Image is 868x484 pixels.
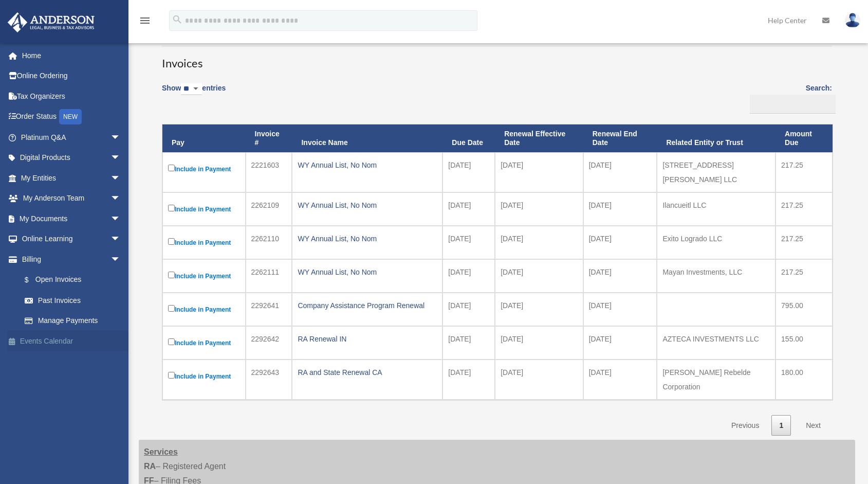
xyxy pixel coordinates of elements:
[845,13,860,28] img: User Pic
[246,360,292,400] td: 2292643
[298,158,437,172] div: WY Annual List, No Nom
[7,86,136,106] a: Tax Organizers
[110,168,131,189] span: arrow_drop_down
[724,415,767,436] a: Previous
[442,259,495,293] td: [DATE]
[168,238,175,245] input: Include in Payment
[110,148,131,169] span: arrow_drop_down
[14,290,131,311] a: Past Invoices
[168,303,240,316] label: Include in Payment
[750,95,836,114] input: Search:
[162,82,226,105] label: Show entries
[775,124,833,152] th: Amount Due: activate to sort column ascending
[14,311,131,331] a: Manage Payments
[442,360,495,400] td: [DATE]
[7,127,136,148] a: Platinum Q&Aarrow_drop_down
[144,462,156,471] strong: RA
[442,326,495,360] td: [DATE]
[657,124,775,152] th: Related Entity or Trust: activate to sort column ascending
[110,127,131,148] span: arrow_drop_down
[298,265,437,279] div: WY Annual List, No Nom
[798,415,828,436] a: Next
[775,226,833,259] td: 217.25
[495,124,583,152] th: Renewal Effective Date: activate to sort column ascending
[168,372,175,379] input: Include in Payment
[657,226,775,259] td: Exito Logrado LLC
[495,226,583,259] td: [DATE]
[7,331,136,351] a: Events Calendar
[775,192,833,226] td: 217.25
[144,447,178,456] strong: Services
[771,415,791,436] a: 1
[775,152,833,192] td: 217.25
[7,229,136,249] a: Online Learningarrow_drop_down
[7,106,136,128] a: Order StatusNEW
[442,226,495,259] td: [DATE]
[298,298,437,313] div: Company Assistance Program Renewal
[442,192,495,226] td: [DATE]
[7,148,136,168] a: Digital Productsarrow_drop_down
[298,332,437,346] div: RA Renewal IN
[495,259,583,293] td: [DATE]
[246,293,292,326] td: 2292641
[442,124,495,152] th: Due Date: activate to sort column ascending
[298,365,437,380] div: RA and State Renewal CA
[110,188,131,209] span: arrow_drop_down
[168,338,175,345] input: Include in Payment
[657,152,775,192] td: [STREET_ADDRESS][PERSON_NAME] LLC
[181,83,202,95] select: Showentries
[172,14,183,25] i: search
[168,305,175,312] input: Include in Payment
[657,259,775,293] td: Mayan Investments, LLC
[583,293,657,326] td: [DATE]
[746,82,832,114] label: Search:
[139,14,151,27] i: menu
[168,370,240,383] label: Include in Payment
[14,270,126,291] a: $Open Invoices
[657,192,775,226] td: Ilancueitl LLC
[7,66,136,86] a: Online Ordering
[775,326,833,360] td: 155.00
[495,360,583,400] td: [DATE]
[168,270,240,282] label: Include in Payment
[583,124,657,152] th: Renewal End Date: activate to sort column ascending
[246,124,292,152] th: Invoice #: activate to sort column ascending
[292,124,442,152] th: Invoice Name: activate to sort column ascending
[246,192,292,226] td: 2262109
[775,360,833,400] td: 180.00
[110,208,131,229] span: arrow_drop_down
[495,293,583,326] td: [DATE]
[246,326,292,360] td: 2292642
[657,326,775,360] td: AZTECA INVESTMENTS LLC
[110,249,131,270] span: arrow_drop_down
[583,226,657,259] td: [DATE]
[442,152,495,192] td: [DATE]
[168,163,240,175] label: Include in Payment
[7,45,136,66] a: Home
[7,188,136,209] a: My Anderson Teamarrow_drop_down
[246,152,292,192] td: 2221603
[168,205,175,211] input: Include in Payment
[168,336,240,349] label: Include in Payment
[583,360,657,400] td: [DATE]
[775,259,833,293] td: 217.25
[583,326,657,360] td: [DATE]
[495,192,583,226] td: [DATE]
[298,198,437,212] div: WY Annual List, No Nom
[168,236,240,249] label: Include in Payment
[583,259,657,293] td: [DATE]
[495,152,583,192] td: [DATE]
[30,274,35,286] span: $
[59,109,82,124] div: NEW
[583,192,657,226] td: [DATE]
[495,326,583,360] td: [DATE]
[168,165,175,171] input: Include in Payment
[442,293,495,326] td: [DATE]
[583,152,657,192] td: [DATE]
[7,249,131,270] a: Billingarrow_drop_down
[7,168,136,188] a: My Entitiesarrow_drop_down
[5,12,98,32] img: Anderson Advisors Platinum Portal
[162,46,832,71] h3: Invoices
[139,18,151,27] a: menu
[7,208,136,229] a: My Documentsarrow_drop_down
